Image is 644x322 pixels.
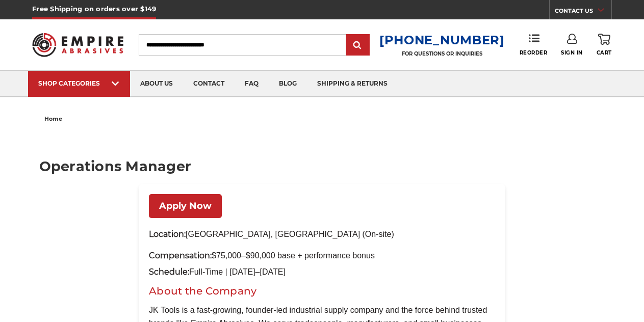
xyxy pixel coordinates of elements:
[149,194,222,218] a: Apply Now
[348,35,368,56] input: Submit
[149,229,186,239] strong: Location:
[130,71,183,97] a: about us
[32,27,123,63] img: Empire Abrasives
[555,5,611,19] a: CONTACT US
[597,34,612,56] a: Cart
[269,71,307,97] a: blog
[39,159,605,173] h1: Operations Manager
[597,49,612,56] span: Cart
[520,49,548,56] span: Reorder
[149,251,495,260] p: $75,000–$90,000 base + performance bonus
[149,283,495,299] h2: About the Company
[149,228,495,240] p: [GEOGRAPHIC_DATA], [GEOGRAPHIC_DATA] (On-site)
[44,115,62,122] span: home
[183,71,235,97] a: contact
[520,34,548,56] a: Reorder
[307,71,398,97] a: shipping & returns
[561,49,583,56] span: Sign In
[149,267,189,277] strong: Schedule:
[149,265,495,279] p: Full-Time | [DATE]–[DATE]
[379,50,505,57] p: FOR QUESTIONS OR INQUIRIES
[149,251,212,260] strong: Compensation:
[379,33,505,47] a: [PHONE_NUMBER]
[235,71,269,97] a: faq
[38,79,120,87] div: SHOP CATEGORIES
